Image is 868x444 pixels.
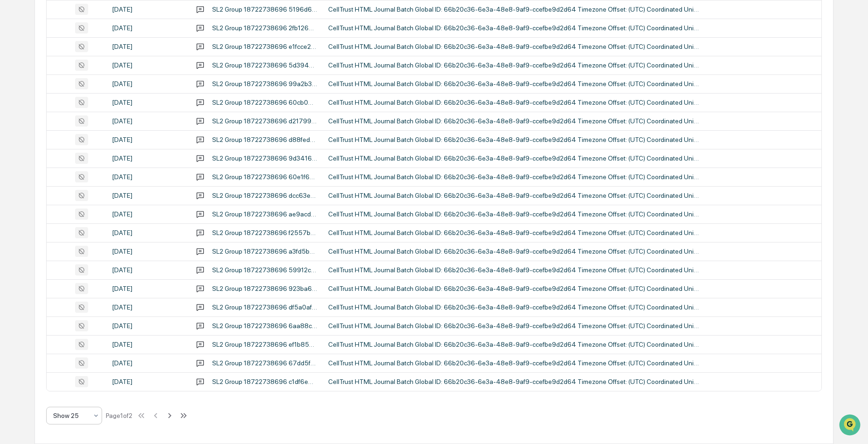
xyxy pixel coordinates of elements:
[212,322,317,330] div: SL2 Group 18722738696 6aa88cebeed348428bfc4e21f45a46d340d61de2878e4602b315e9416d2873a6
[112,61,185,69] div: [DATE]
[112,229,185,236] div: [DATE]
[212,285,317,292] div: SL2 Group 18722738696 923ba6b7f2ed4ed79377ca228eac6e6cbbee6eff76c448db93107dc96500ce4c
[212,80,317,87] div: SL2 Group 18722738696 99a2b3b70bda4b088f98454202be3266a8c5a4285d914567abd7290e199c810a
[19,117,60,127] span: Preclearance
[6,114,64,130] a: 🖐️Preclearance
[19,135,59,144] span: Data Lookup
[212,117,317,125] div: SL2 Group 18722738696 d21799719421420eb89ff5c090e92f5a6810feae07014dd9a71544d78a7f2965
[212,136,317,143] div: SL2 Group 18722738696 d88fed90cbbc48d5991344a1a9cd01a8d6ef1abb64bb40a4ad5eec1ab8e36fa5
[112,117,185,125] div: [DATE]
[328,61,701,69] div: CellTrust HTML Journal Batch Global ID: 66b20c36-6e3a-48e8-9af9-ccefbe9d2d64 Timezone Offset: (UT...
[212,173,317,181] div: SL2 Group 18722738696 60e1f6541af44734be979e87899cfb258917319d466b4d0eab24069984453cf6
[112,155,185,162] div: [DATE]
[212,210,317,218] div: SL2 Group 18722738696 ae9acd414c9c43bfa109c1e2b8c7d03c1b35acbac8364470ac795bfc0b7054da
[9,136,17,143] div: 🔎
[328,6,701,13] div: CellTrust HTML Journal Batch Global ID: 66b20c36-6e3a-48e8-9af9-ccefbe9d2d64 Timezone Offset: (UT...
[93,158,113,165] span: Pylon
[328,99,701,106] div: CellTrust HTML Journal Batch Global ID: 66b20c36-6e3a-48e8-9af9-ccefbe9d2d64 Timezone Offset: (UT...
[328,24,701,32] div: CellTrust HTML Journal Batch Global ID: 66b20c36-6e3a-48e8-9af9-ccefbe9d2d64 Timezone Offset: (UT...
[328,248,701,255] div: CellTrust HTML Journal Batch Global ID: 66b20c36-6e3a-48e8-9af9-ccefbe9d2d64 Timezone Offset: (UT...
[112,285,185,292] div: [DATE]
[112,136,185,143] div: [DATE]
[66,157,113,165] a: Powered byPylon
[328,341,701,348] div: CellTrust HTML Journal Batch Global ID: 66b20c36-6e3a-48e8-9af9-ccefbe9d2d64 Timezone Offset: (UT...
[158,74,170,85] button: Start new chat
[6,131,62,148] a: 🔎Data Lookup
[328,210,701,218] div: CellTrust HTML Journal Batch Global ID: 66b20c36-6e3a-48e8-9af9-ccefbe9d2d64 Timezone Offset: (UT...
[212,155,317,162] div: SL2 Group 18722738696 9d341652e6684769a33f29755cf1afb9af4f1386fea74485b2410fd45f5e0a7d
[212,341,317,348] div: SL2 Group 18722738696 ef1b8579b7cb4387aea3c2b73047f31c907b57184e04460ea654d9ada8ebb151
[212,303,317,311] div: SL2 Group 18722738696 df5a0aface9a44cea1cdb3f76d8273309f346ee8ce9544f4b2177b13e288751d
[328,117,701,125] div: CellTrust HTML Journal Batch Global ID: 66b20c36-6e3a-48e8-9af9-ccefbe9d2d64 Timezone Offset: (UT...
[77,117,116,127] span: Attestations
[106,412,132,419] div: Page 1 of 2
[212,266,317,274] div: SL2 Group 18722738696 59912c706cb3441d951c3ce6e403d225b352ef78aa0041899c6c9fe181421f8f
[212,24,317,32] div: SL2 Group 18722738696 2fb1262753f9489a9d3a4e006a52b193d96036b6edc54016bd37c99b4c18b0cc
[212,6,317,13] div: SL2 Group 18722738696 5196d6fe51f74fcbb8ab10d1746b8a471220aa4f099d40659a9b775473ddc329
[328,303,701,311] div: CellTrust HTML Journal Batch Global ID: 66b20c36-6e3a-48e8-9af9-ccefbe9d2d64 Timezone Offset: (UT...
[328,192,701,199] div: CellTrust HTML Journal Batch Global ID: 66b20c36-6e3a-48e8-9af9-ccefbe9d2d64 Timezone Offset: (UT...
[838,413,863,438] iframe: Open customer support
[112,378,185,385] div: [DATE]
[112,359,185,367] div: [DATE]
[328,266,701,274] div: CellTrust HTML Journal Batch Global ID: 66b20c36-6e3a-48e8-9af9-ccefbe9d2d64 Timezone Offset: (UT...
[112,80,185,87] div: [DATE]
[112,322,185,330] div: [DATE]
[328,136,701,143] div: CellTrust HTML Journal Batch Global ID: 66b20c36-6e3a-48e8-9af9-ccefbe9d2d64 Timezone Offset: (UT...
[328,80,701,87] div: CellTrust HTML Journal Batch Global ID: 66b20c36-6e3a-48e8-9af9-ccefbe9d2d64 Timezone Offset: (UT...
[32,71,153,81] div: Start new chat
[212,43,317,50] div: SL2 Group 18722738696 e1fcce2e6e9248ada99f14c767162a3ac86283271ef84fdfb292fce9ec02d1b1
[68,118,75,126] div: 🗄️
[212,229,317,236] div: SL2 Group 18722738696 f2557bfaef084c4e86968d359eb1c97681522cee7f834cd899e735a4841f5c84
[328,43,701,50] div: CellTrust HTML Journal Batch Global ID: 66b20c36-6e3a-48e8-9af9-ccefbe9d2d64 Timezone Offset: (UT...
[112,266,185,274] div: [DATE]
[328,322,701,330] div: CellTrust HTML Journal Batch Global ID: 66b20c36-6e3a-48e8-9af9-ccefbe9d2d64 Timezone Offset: (UT...
[112,24,185,32] div: [DATE]
[328,173,701,181] div: CellTrust HTML Journal Batch Global ID: 66b20c36-6e3a-48e8-9af9-ccefbe9d2d64 Timezone Offset: (UT...
[212,378,317,385] div: SL2 Group 18722738696 c1df6e887ed0407bae61f147112e3a4ab3d974eada4540b0949549826bccc415
[9,20,170,34] p: How can we help?
[112,192,185,199] div: [DATE]
[328,359,701,367] div: CellTrust HTML Journal Batch Global ID: 66b20c36-6e3a-48e8-9af9-ccefbe9d2d64 Timezone Offset: (UT...
[328,285,701,292] div: CellTrust HTML Journal Batch Global ID: 66b20c36-6e3a-48e8-9af9-ccefbe9d2d64 Timezone Offset: (UT...
[328,155,701,162] div: CellTrust HTML Journal Batch Global ID: 66b20c36-6e3a-48e8-9af9-ccefbe9d2d64 Timezone Offset: (UT...
[212,99,317,106] div: SL2 Group 18722738696 60cb06e9cbba4577940dfb9be24817febd2d1af8420040d69045d8639698fe02
[212,192,317,199] div: SL2 Group 18722738696 dcc63e602fec4922bc5ebcf26775e328c664e94803144e049500403ea84abc4a
[9,118,17,126] div: 🖐️
[112,341,185,348] div: [DATE]
[64,114,119,130] a: 🗄️Attestations
[112,303,185,311] div: [DATE]
[212,248,317,255] div: SL2 Group 18722738696 a3fd5b74bc074a01a028536ff57fe122dc74b4d3f9dd48a4a515a798618d74e6
[112,173,185,181] div: [DATE]
[112,248,185,255] div: [DATE]
[112,99,185,106] div: [DATE]
[328,229,701,236] div: CellTrust HTML Journal Batch Global ID: 66b20c36-6e3a-48e8-9af9-ccefbe9d2d64 Timezone Offset: (UT...
[212,61,317,69] div: SL2 Group 18722738696 5d3946e5de6d41b59a5b3d417e50f9a6b8b87c052cb94101a8e7132949f7b3a8
[112,210,185,218] div: [DATE]
[112,43,185,50] div: [DATE]
[32,81,118,88] div: We're available if you need us!
[9,71,26,88] img: 1746055101610-c473b297-6a78-478c-a979-82029cc54cd1
[328,378,701,385] div: CellTrust HTML Journal Batch Global ID: 66b20c36-6e3a-48e8-9af9-ccefbe9d2d64 Timezone Offset: (UT...
[212,359,317,367] div: SL2 Group 18722738696 67dd5fee88f34a77baa49e2390b3e18e71395fadc3ff4357923ae241811c60e3
[112,6,185,13] div: [DATE]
